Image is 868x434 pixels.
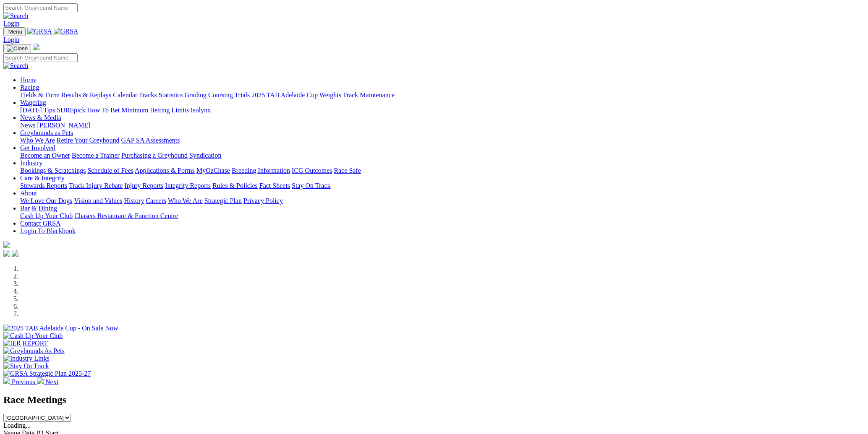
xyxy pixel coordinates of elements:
a: Tracks [139,91,157,99]
img: Greyhounds As Pets [3,347,65,355]
a: Login [3,36,19,43]
a: Contact GRSA [20,220,60,227]
img: Stay On Track [3,362,49,370]
img: Close [7,45,28,52]
input: Search [3,3,78,12]
a: Applications & Forms [135,167,195,174]
img: Search [3,12,29,20]
a: Results & Replays [61,91,111,99]
a: Race Safe [334,167,361,174]
a: Who We Are [20,137,55,144]
a: Bookings & Scratchings [20,167,86,174]
a: Greyhounds as Pets [20,129,73,136]
a: Industry [20,159,42,166]
a: SUREpick [57,107,85,114]
a: Retire Your Greyhound [57,137,120,144]
a: Statistics [159,91,183,99]
img: Industry Links [3,355,50,362]
a: Coursing [208,91,233,99]
a: GAP SA Assessments [121,137,180,144]
a: Injury Reports [124,182,163,189]
a: Integrity Reports [165,182,211,189]
a: Breeding Information [232,167,290,174]
div: News & Media [20,122,865,129]
a: Fields & Form [20,91,60,99]
div: Bar & Dining [20,212,865,220]
a: Vision and Values [74,197,122,204]
div: Greyhounds as Pets [20,137,865,144]
img: Search [3,62,29,70]
a: Syndication [189,152,221,159]
a: Bar & Dining [20,205,57,212]
a: Care & Integrity [20,174,65,182]
img: twitter.svg [12,250,18,257]
img: logo-grsa-white.png [3,242,10,248]
img: IER REPORT [3,340,48,347]
div: Care & Integrity [20,182,865,190]
div: Industry [20,167,865,174]
a: Racing [20,84,39,91]
button: Toggle navigation [3,44,31,53]
div: Get Involved [20,152,865,159]
a: Next [37,378,58,385]
span: Menu [8,29,22,35]
div: Wagering [20,107,865,114]
a: Weights [319,91,341,99]
a: News & Media [20,114,61,121]
a: Minimum Betting Limits [121,107,189,114]
img: chevron-left-pager-white.svg [3,377,10,384]
input: Search [3,53,78,62]
a: MyOzChase [196,167,230,174]
a: Become a Trainer [72,152,120,159]
a: Wagering [20,99,46,106]
img: GRSA Strategic Plan 2025-27 [3,370,91,377]
a: Fact Sheets [259,182,290,189]
a: Track Injury Rebate [69,182,123,189]
a: Stay On Track [292,182,330,189]
a: Calendar [113,91,137,99]
a: Login To Blackbook [20,227,76,234]
img: logo-grsa-white.png [33,44,39,50]
a: Careers [146,197,166,204]
a: News [20,122,35,129]
a: [PERSON_NAME] [37,122,90,129]
a: Cash Up Your Club [20,212,73,219]
a: We Love Our Dogs [20,197,72,204]
a: Trials [234,91,250,99]
img: Cash Up Your Club [3,332,63,340]
a: How To Bet [87,107,120,114]
a: Isolynx [191,107,211,114]
a: Stewards Reports [20,182,67,189]
img: GRSA [27,28,52,35]
a: ICG Outcomes [292,167,332,174]
a: 2025 TAB Adelaide Cup [251,91,318,99]
span: Next [45,378,58,385]
a: Get Involved [20,144,55,151]
a: Home [20,76,37,83]
span: Loading... [3,422,31,429]
a: Rules & Policies [212,182,258,189]
a: Strategic Plan [204,197,242,204]
a: Previous [3,378,37,385]
a: [DATE] Tips [20,107,55,114]
a: Schedule of Fees [87,167,133,174]
img: facebook.svg [3,250,10,257]
a: Become an Owner [20,152,70,159]
a: Privacy Policy [243,197,283,204]
div: About [20,197,865,205]
a: Grading [185,91,207,99]
div: Racing [20,91,865,99]
span: Previous [12,378,35,385]
a: Login [3,20,19,27]
a: Chasers Restaurant & Function Centre [74,212,178,219]
img: GRSA [54,28,78,35]
h2: Race Meetings [3,394,865,405]
a: Purchasing a Greyhound [121,152,188,159]
a: Track Maintenance [343,91,395,99]
button: Toggle navigation [3,27,26,36]
a: About [20,190,37,197]
a: Who We Are [168,197,203,204]
a: History [124,197,144,204]
img: chevron-right-pager-white.svg [37,377,44,384]
img: 2025 TAB Adelaide Cup - On Sale Now [3,325,118,332]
